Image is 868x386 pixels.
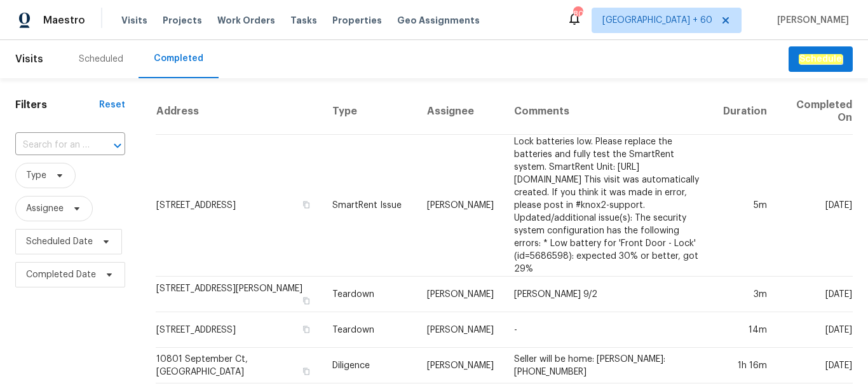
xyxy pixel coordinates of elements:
[156,348,322,383] td: 10801 September Ct, [GEOGRAPHIC_DATA]
[301,295,312,307] button: Copy Address
[322,348,417,383] td: Diligence
[602,14,712,27] span: [GEOGRAPHIC_DATA] + 60
[301,366,312,377] button: Copy Address
[777,88,853,135] th: Completed On
[417,135,504,277] td: [PERSON_NAME]
[154,52,203,65] div: Completed
[713,135,777,277] td: 5m
[417,88,504,135] th: Assignee
[156,277,322,312] td: [STREET_ADDRESS][PERSON_NAME]
[713,277,777,312] td: 3m
[713,348,777,383] td: 1h 16m
[79,53,123,65] div: Scheduled
[504,312,713,348] td: -
[26,169,46,182] span: Type
[417,277,504,312] td: [PERSON_NAME]
[713,312,777,348] td: 14m
[777,348,853,383] td: [DATE]
[322,135,417,277] td: SmartRent Issue
[99,99,125,111] div: Reset
[713,88,777,135] th: Duration
[504,277,713,312] td: [PERSON_NAME] 9/2
[799,54,843,64] em: Schedule
[789,46,853,72] button: Schedule
[777,312,853,348] td: [DATE]
[322,88,417,135] th: Type
[26,235,93,248] span: Scheduled Date
[156,135,322,277] td: [STREET_ADDRESS]
[109,137,126,155] button: Open
[777,135,853,277] td: [DATE]
[217,14,275,27] span: Work Orders
[301,324,312,335] button: Copy Address
[290,16,317,25] span: Tasks
[26,268,96,281] span: Completed Date
[15,135,90,155] input: Search for an address...
[15,99,99,111] h1: Filters
[772,14,849,27] span: [PERSON_NAME]
[43,14,85,27] span: Maestro
[504,348,713,383] td: Seller will be home: [PERSON_NAME]: [PHONE_NUMBER]
[322,277,417,312] td: Teardown
[322,312,417,348] td: Teardown
[504,135,713,277] td: Lock batteries low. Please replace the batteries and fully test the SmartRent system. SmartRent U...
[26,202,64,215] span: Assignee
[156,88,322,135] th: Address
[397,14,480,27] span: Geo Assignments
[417,348,504,383] td: [PERSON_NAME]
[15,45,43,73] span: Visits
[301,199,312,210] button: Copy Address
[332,14,382,27] span: Properties
[163,14,202,27] span: Projects
[121,14,147,27] span: Visits
[417,312,504,348] td: [PERSON_NAME]
[504,88,713,135] th: Comments
[573,8,582,20] div: 806
[777,277,853,312] td: [DATE]
[156,312,322,348] td: [STREET_ADDRESS]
